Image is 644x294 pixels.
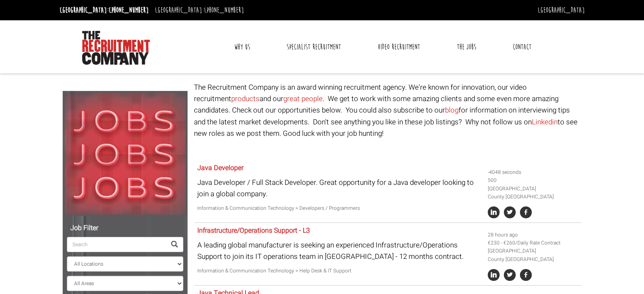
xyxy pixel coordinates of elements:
[197,163,243,173] a: Java Developer
[231,93,260,104] a: products
[451,36,483,58] a: The Jobs
[488,168,578,176] li: -4048 seconds
[67,225,183,232] h5: Job Filter
[280,36,347,58] a: Specialist Recruitment
[153,3,246,17] li: [GEOGRAPHIC_DATA]:
[538,5,585,15] a: [GEOGRAPHIC_DATA]
[228,36,257,58] a: Why Us
[283,93,323,104] a: great people
[532,117,558,127] a: Linkedin
[204,5,244,15] a: [PHONE_NUMBER]
[506,36,538,58] a: Contact
[194,82,581,139] p: The Recruitment Company is an award winning recruitment agency. We're known for innovation, our v...
[109,5,149,15] a: [PHONE_NUMBER]
[63,91,188,216] img: Jobs, Jobs, Jobs
[58,3,151,17] li: [GEOGRAPHIC_DATA]:
[67,237,166,252] input: Search
[82,31,150,65] img: The Recruitment Company
[371,36,426,58] a: Video Recruitment
[445,105,459,115] a: blog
